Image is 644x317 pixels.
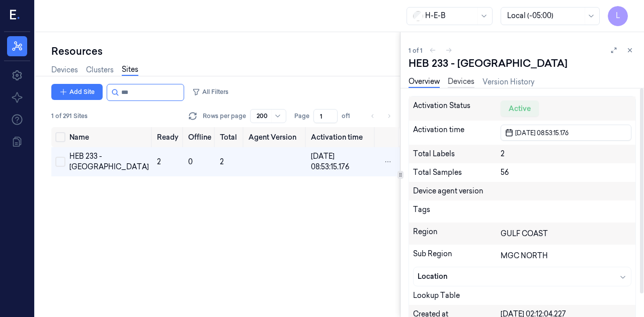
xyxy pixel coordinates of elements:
a: Sites [122,64,138,76]
div: 2 [501,149,631,159]
span: 0 [188,157,193,166]
span: 2 [220,157,224,166]
div: Activation Status [413,100,500,117]
div: Total Labels [413,149,500,159]
div: Region [413,227,500,241]
div: Device agent version [413,186,500,196]
div: Sub Region [413,249,500,263]
nav: pagination [366,109,396,123]
div: Activation time [413,125,500,141]
div: Location [418,271,501,282]
div: Tags [413,204,500,219]
span: 1 of 291 Sites [51,112,88,121]
button: Select all [55,132,65,142]
a: Overview [409,76,440,88]
span: 2 [157,157,161,166]
th: Agent Version [245,127,307,147]
div: HEB 233 - [GEOGRAPHIC_DATA] [69,151,149,172]
button: Select row [55,157,65,167]
th: Name [65,127,153,147]
div: Active [501,100,539,117]
button: L [608,6,628,26]
span: Page [294,112,309,121]
span: 1 of 1 [409,46,423,55]
th: Total [216,127,245,147]
th: Offline [184,127,216,147]
div: 56 [501,167,631,178]
button: Location [414,267,631,286]
div: Total Samples [413,167,500,178]
button: [DATE] 08:53:15.176 [501,125,631,141]
th: Ready [153,127,184,147]
span: [DATE] 08:53:15.176 [311,152,349,171]
a: Devices [448,76,474,88]
div: HEB 233 - [GEOGRAPHIC_DATA] [409,56,568,70]
div: Lookup Table [413,290,631,301]
th: Activation time [307,127,376,147]
a: Version History [482,77,534,87]
span: [DATE] 08:53:15.176 [513,128,569,138]
p: Rows per page [203,112,246,121]
div: Resources [51,44,400,58]
button: All Filters [188,84,232,100]
a: Devices [51,65,78,75]
span: of 1 [342,112,358,121]
button: Add Site [51,84,103,100]
a: Clusters [86,65,114,75]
